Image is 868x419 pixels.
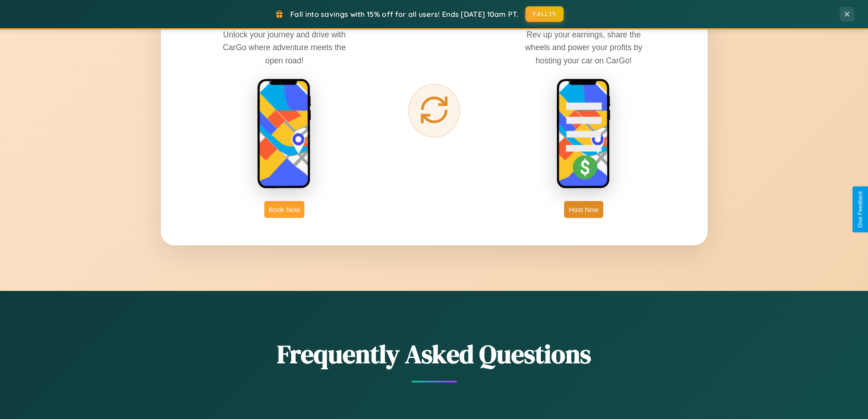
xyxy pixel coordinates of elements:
p: Rev up your earnings, share the wheels and power your profits by hosting your car on CarGo! [515,28,652,67]
span: Fall into savings with 15% off for all users! Ends [DATE] 10am PT. [290,10,519,19]
button: Host Now [564,201,603,218]
div: Give Feedback [857,191,863,228]
img: host phone [556,78,611,190]
button: Book Now [264,201,304,218]
h2: Frequently Asked Questions [161,336,708,372]
p: Unlock your journey and drive with CarGo where adventure meets the open road! [216,28,353,67]
button: FALL15 [525,6,564,22]
img: rent phone [257,78,312,190]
